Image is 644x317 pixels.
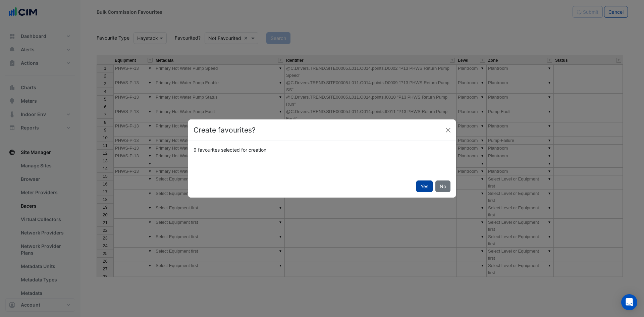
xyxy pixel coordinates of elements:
div: Open Intercom Messenger [621,294,637,310]
button: No [435,180,450,192]
button: Close [443,125,453,135]
button: Yes [416,180,433,192]
h4: Create favourites? [194,125,256,136]
div: 9 favourites selected for creation [190,146,454,153]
